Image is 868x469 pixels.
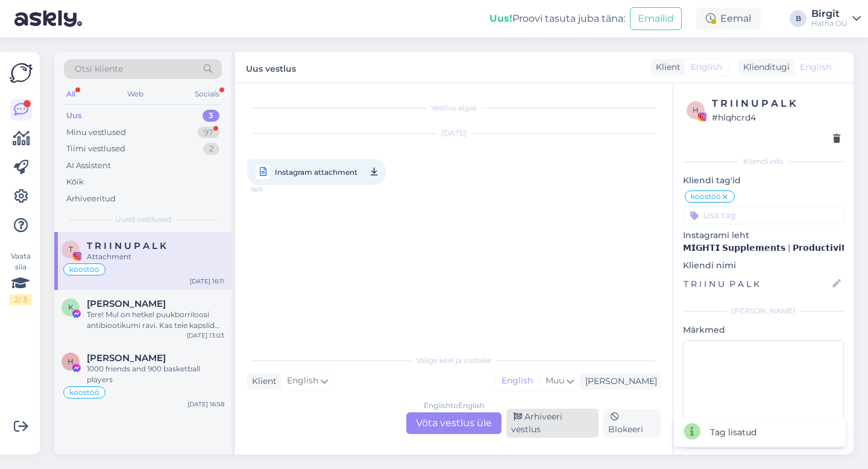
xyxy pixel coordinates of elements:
span: H [68,357,74,366]
div: [DATE] 16:11 [190,277,224,286]
div: 1000 friends and 900 basketball players [87,364,224,385]
div: Klienditugi [738,61,790,74]
div: 2 / 3 [10,294,31,305]
div: 3 [203,110,219,122]
div: Tiimi vestlused [66,143,125,155]
div: English [495,372,539,390]
p: Kliendi tag'id [683,174,844,187]
label: Uus vestlus [246,59,296,75]
div: Vestlus algas [247,102,661,113]
div: [PERSON_NAME] [683,306,844,316]
span: K [68,303,74,312]
span: English [287,374,318,388]
input: Lisa nimi [684,277,830,291]
div: Hatha OÜ [811,19,848,28]
p: Kliendi nimi [683,259,844,272]
div: [DATE] 16:58 [187,400,224,409]
span: koostöö [691,193,721,200]
span: koostöö [69,389,99,396]
div: Blokeeri [603,409,661,438]
span: Otsi kliente [75,63,123,75]
span: T [69,245,73,254]
span: 16:11 [251,182,296,197]
span: Instagram attachment [275,165,357,180]
div: B [790,10,807,27]
p: Märkmed [683,324,844,336]
button: Emailid [630,7,682,30]
input: Lisa tag [683,206,844,224]
div: Tag lisatud [710,426,756,439]
p: 𝗠𝗜𝗚𝗛𝗧𝗜 𝗦𝘂𝗽𝗽𝗹𝗲𝗺𝗲𝗻𝘁𝘀 | 𝗣𝗿𝗼𝗱𝘂𝗰𝘁𝗶𝘃𝗶𝘁𝘆, 𝗪𝗲𝗹𝗹𝗻𝗲𝘀𝘀 & 𝗥𝗲𝘀𝗶𝗹𝗶𝗲𝗻𝗰𝗲 [683,242,844,254]
p: Instagrami leht [683,229,844,242]
div: AI Assistent [66,160,111,172]
div: Arhiveeritud [66,193,116,205]
div: 2 [203,143,219,155]
div: Vaata siia [10,251,31,305]
div: Kliendi info [683,156,844,167]
div: [DATE] 13:03 [187,331,224,340]
div: Tere! Mul on hetkel puukborriloosi antibiootikumi ravi. Kas teie kapslid võiksid pärast kuidagi a... [87,309,224,331]
div: Klient [247,375,277,388]
div: English to English [424,400,485,411]
div: Kõik [66,176,84,188]
div: Attachment [87,251,224,262]
img: Askly Logo [10,61,33,84]
div: [PERSON_NAME] [580,375,657,388]
div: All [64,86,78,102]
span: Muu [546,375,564,386]
div: Uus [66,110,82,122]
span: Kairi Küttim [87,298,166,309]
div: Arhiveeri vestlus [506,409,599,438]
div: [DATE] [247,128,661,139]
div: 97 [198,127,219,139]
div: Klient [651,61,681,74]
span: T R I I N U P A L K [87,241,166,251]
div: Web [125,86,146,102]
div: Birgit [811,9,848,19]
div: Eemal [696,8,761,30]
span: English [691,61,722,74]
span: English [800,61,831,74]
a: Instagram attachment16:11 [247,159,386,185]
a: BirgitHatha OÜ [811,9,861,28]
div: # hlqhcrd4 [712,111,840,124]
div: Proovi tasuta juba täna: [489,11,625,26]
span: koostöö [69,266,99,273]
div: Socials [192,86,222,102]
div: T R I I N U P A L K [712,96,840,111]
span: h [693,105,699,115]
div: Minu vestlused [66,127,126,139]
span: Heino Skovgaard [87,353,166,364]
div: Võta vestlus üle [406,412,502,434]
span: Uued vestlused [115,214,171,225]
b: Uus! [489,13,512,24]
div: Valige keel ja vastake [247,355,661,366]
